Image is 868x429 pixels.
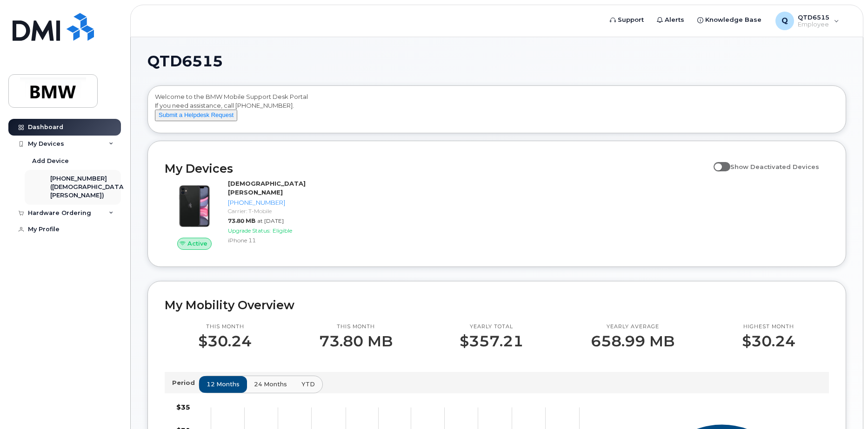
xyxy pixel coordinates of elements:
[591,333,674,350] p: 658.99 MB
[319,323,393,331] p: This month
[228,217,255,224] span: 73.80 MB
[187,239,207,248] span: Active
[319,333,393,350] p: 73.80 MB
[155,111,237,118] a: Submit a Helpdesk Request
[828,389,861,422] iframe: Messenger Launcher
[301,380,315,389] span: YTD
[165,179,322,250] a: Active[DEMOGRAPHIC_DATA][PERSON_NAME][PHONE_NUMBER]Carrier: T-Mobile73.80 MBat [DATE]Upgrade Stat...
[742,333,795,350] p: $30.24
[172,184,217,228] img: iPhone_11.jpg
[730,163,819,170] span: Show Deactivated Devices
[228,227,271,234] span: Upgrade Status:
[165,298,829,312] h2: My Mobility Overview
[714,158,721,165] input: Show Deactivated Devices
[460,323,523,331] p: Yearly total
[228,180,306,196] strong: [DEMOGRAPHIC_DATA][PERSON_NAME]
[273,227,292,234] span: Eligible
[254,380,287,389] span: 24 months
[155,110,237,121] button: Submit a Helpdesk Request
[228,198,319,207] div: [PHONE_NUMBER]
[228,236,319,244] div: iPhone 11
[176,403,190,411] tspan: $35
[155,92,839,130] div: Welcome to the BMW Mobile Support Desk Portal If you need assistance, call [PHONE_NUMBER].
[460,333,523,350] p: $357.21
[257,217,284,224] span: at [DATE]
[228,207,319,215] div: Carrier: T-Mobile
[198,323,252,331] p: This month
[742,323,795,331] p: Highest month
[198,333,252,350] p: $30.24
[172,378,199,387] p: Period
[591,323,674,331] p: Yearly average
[165,162,709,175] h2: My Devices
[147,54,223,68] span: QTD6515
